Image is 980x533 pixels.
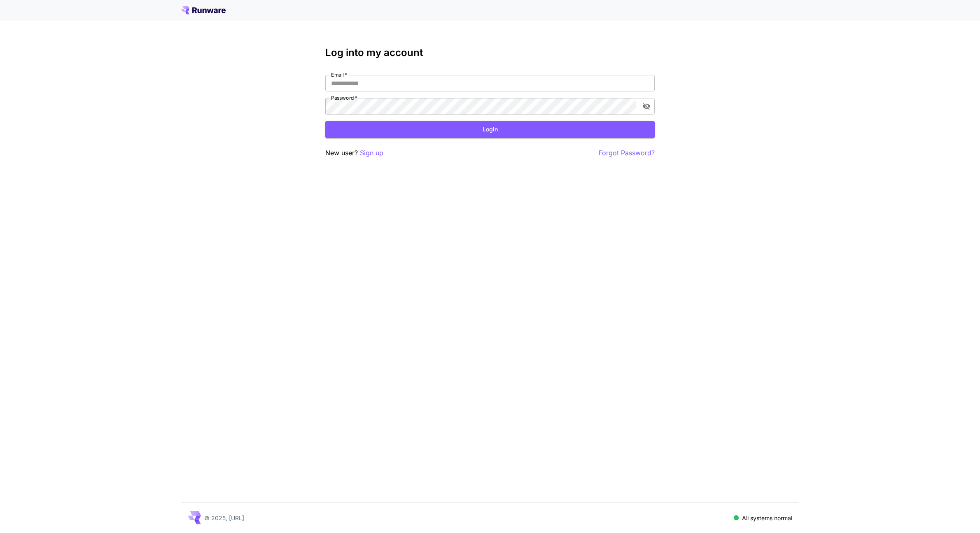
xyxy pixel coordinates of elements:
p: © 2025, [URL] [204,514,244,522]
h3: Log into my account [325,47,655,58]
button: Login [325,121,655,138]
button: Sign up [360,148,383,158]
button: toggle password visibility [639,99,654,114]
label: Email [331,71,347,78]
button: Forgot Password? [599,148,655,158]
p: All systems normal [742,514,792,522]
p: New user? [325,148,383,158]
label: Password [331,94,357,101]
